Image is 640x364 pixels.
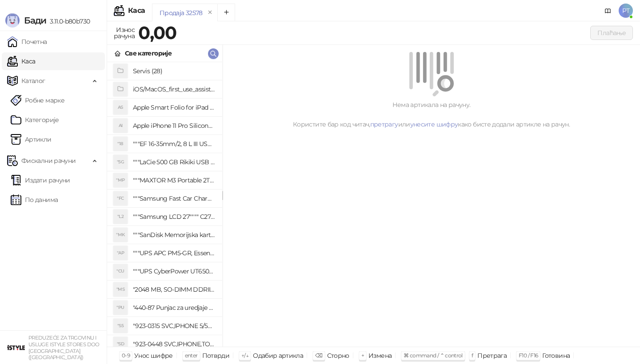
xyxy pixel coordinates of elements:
a: Почетна [7,33,47,51]
a: унесите шифру [410,120,458,128]
img: Logo [5,13,20,28]
div: Све категорије [125,48,172,58]
div: Измена [368,350,392,361]
h4: "923-0448 SVC,IPHONE,TOURQUE DRIVER KIT .65KGF- CM Šrafciger " [133,337,215,351]
span: F10 / F16 [519,352,538,359]
span: Каталог [21,72,45,90]
div: "S5 [113,319,128,333]
div: "MP [113,173,128,187]
h4: """EF 16-35mm/2, 8 L III USM""" [133,137,215,151]
h4: """UPS APC PM5-GR, Essential Surge Arrest,5 utic_nica""" [133,246,215,260]
div: "AP [113,246,128,260]
h4: "923-0315 SVC,IPHONE 5/5S BATTERY REMOVAL TRAY Držač za iPhone sa kojim se otvara display [133,319,215,333]
span: Фискални рачуни [21,152,76,170]
div: Каса [128,7,145,14]
img: 64x64-companyLogo-77b92cf4-9946-4f36-9751-bf7bb5fd2c7d.png [7,339,25,356]
a: Каса [7,52,35,70]
a: Документација [601,4,615,18]
h4: "440-87 Punjac za uredjaje sa micro USB portom 4/1, Stand." [133,301,215,315]
small: PREDUZEĆE ZA TRGOVINU I USLUGE ISTYLE STORES DOO [GEOGRAPHIC_DATA] ([GEOGRAPHIC_DATA]) [28,335,100,360]
h4: """LaCie 500 GB Rikiki USB 3.0 / Ultra Compact & Resistant aluminum / USB 3.0 / 2.5""""""" [133,155,215,169]
span: ⌫ [315,352,322,359]
strong: 0,00 [138,22,176,44]
span: PT [619,4,633,18]
div: "5G [113,155,128,169]
h4: """UPS CyberPower UT650EG, 650VA/360W , line-int., s_uko, desktop""" [133,264,215,278]
span: f [472,352,473,359]
a: ArtikliАртикли [11,131,52,148]
h4: """SanDisk Memorijska kartica 256GB microSDXC sa SD adapterom SDSQXA1-256G-GN6MA - Extreme PLUS, ... [133,228,215,242]
div: AS [113,100,128,115]
span: 0-9 [122,352,130,359]
button: remove [204,9,216,16]
span: 3.11.0-b80b730 [46,17,90,25]
a: По данима [11,191,58,209]
h4: Apple iPhone 11 Pro Silicone Case - Black [133,119,215,133]
span: ⌘ command / ⌃ control [404,352,463,359]
a: Издати рачуни [11,171,70,189]
span: + [361,352,364,359]
div: Сторно [327,350,349,361]
h4: """Samsung Fast Car Charge Adapter, brzi auto punja_, boja crna""" [133,191,215,206]
h4: iOS/MacOS_first_use_assistance (4) [133,82,215,96]
div: Износ рачуна [112,24,136,42]
div: "MS [113,282,128,297]
span: Бади [24,15,46,26]
div: Готовина [542,350,570,361]
div: Потврди [202,350,230,361]
a: Робне марке [11,91,64,109]
div: "FC [113,191,128,206]
div: "CU [113,264,128,278]
h4: "2048 MB, SO-DIMM DDRII, 667 MHz, Napajanje 1,8 0,1 V, Latencija CL5" [133,282,215,297]
div: "18 [113,137,128,151]
div: "PU [113,301,128,315]
div: "L2 [113,210,128,224]
div: Претрага [477,350,507,361]
button: Плаћање [590,26,633,40]
h4: Servis (28) [133,64,215,78]
div: Продаја 32578 [160,8,203,18]
a: Категорије [11,111,59,129]
span: enter [185,352,198,359]
div: Унос шифре [134,350,173,361]
button: Add tab [217,4,235,21]
div: "MK [113,228,128,242]
div: Нема артикала на рачуну. Користите бар код читач, или како бисте додали артикле на рачун. [233,100,629,129]
h4: """Samsung LCD 27"""" C27F390FHUXEN""" [133,210,215,224]
div: Одабир артикла [253,350,303,361]
div: grid [107,62,222,347]
a: претрагу [370,120,398,128]
div: AI [113,119,128,133]
div: "SD [113,337,128,351]
span: ↑/↓ [241,352,248,359]
h4: """MAXTOR M3 Portable 2TB 2.5"""" crni eksterni hard disk HX-M201TCB/GM""" [133,173,215,187]
h4: Apple Smart Folio for iPad mini (A17 Pro) - Sage [133,100,215,115]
